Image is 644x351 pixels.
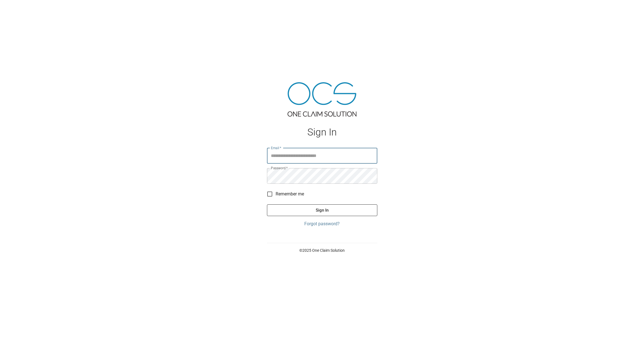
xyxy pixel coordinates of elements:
[7,3,29,14] img: ocs-logo-white-transparent.png
[288,82,356,117] img: ocs-logo-tra.png
[271,166,288,170] label: Password
[267,248,377,253] p: © 2025 One Claim Solution
[276,191,304,197] span: Remember me
[271,146,281,150] label: Email
[267,127,377,138] h1: Sign In
[267,221,377,227] a: Forgot password?
[267,204,377,216] button: Sign In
